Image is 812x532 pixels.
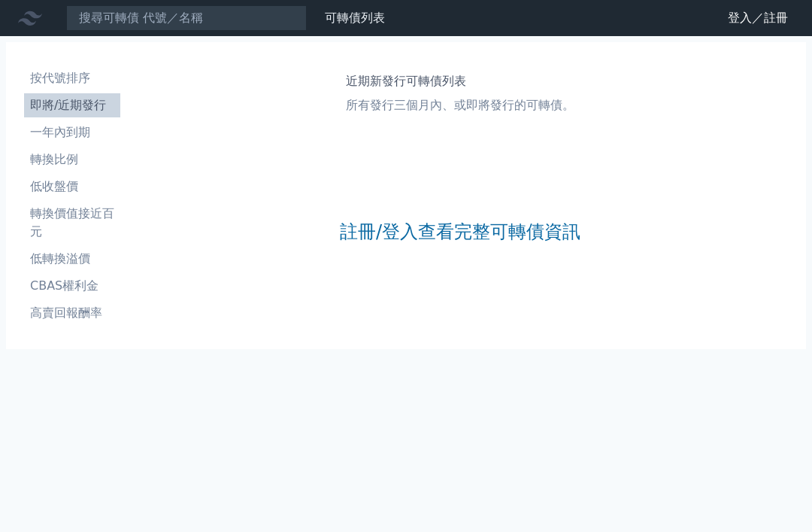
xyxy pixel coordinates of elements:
li: 低收盤價 [24,178,120,196]
a: 即將/近期發行 [24,93,120,117]
a: 轉換價值接近百元 [24,202,120,244]
li: 按代號排序 [24,69,120,87]
li: 一年內到期 [24,123,120,141]
a: 註冊/登入查看完整可轉債資訊 [340,220,580,244]
a: 一年內到期 [24,120,120,144]
a: 按代號排序 [24,66,120,90]
li: CBAS權利金 [24,277,120,295]
a: 可轉債列表 [325,11,385,25]
a: 低收盤價 [24,175,120,199]
li: 低轉換溢價 [24,250,120,268]
a: 高賣回報酬率 [24,301,120,325]
input: 搜尋可轉債 代號／名稱 [66,5,307,31]
p: 所有發行三個月內、或即將發行的可轉債。 [346,96,574,114]
li: 即將/近期發行 [24,96,120,114]
a: CBAS權利金 [24,274,120,298]
a: 登入／註冊 [716,6,800,30]
a: 低轉換溢價 [24,247,120,271]
li: 轉換價值接近百元 [24,205,120,241]
h1: 近期新發行可轉債列表 [346,72,574,90]
li: 轉換比例 [24,150,120,169]
li: 高賣回報酬率 [24,304,120,322]
a: 轉換比例 [24,147,120,172]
